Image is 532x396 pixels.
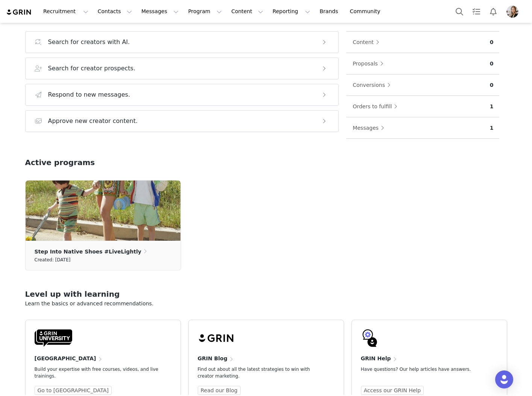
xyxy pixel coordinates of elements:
h3: Search for creators with AI. [48,38,130,47]
a: Community [346,3,388,20]
img: GRIN-help-icon.svg [361,329,379,347]
a: Access our GRIN Help [361,386,424,395]
button: Messages [137,3,183,20]
button: Orders to fulfill [352,100,401,112]
h3: Approve new creator content. [48,117,138,126]
button: Content [352,36,383,48]
h3: Search for creator prospects. [48,64,136,73]
button: Proposals [352,58,387,70]
p: Find out about all the latest strategies to win with creator marketing. [198,366,323,379]
a: Tasks [468,3,485,20]
h2: Active programs [25,157,95,168]
a: Read our Blog [198,386,241,395]
img: GRIN-University-Logo-Black.svg [35,329,72,347]
button: Recruitment [39,3,93,20]
button: Notifications [485,3,502,20]
p: 0 [490,38,494,46]
button: Content [227,3,268,20]
button: Conversions [352,79,394,91]
button: Contacts [93,3,136,20]
h3: Respond to new messages. [48,90,130,99]
div: Open Intercom Messenger [495,370,513,388]
p: 1 [490,124,494,132]
p: Learn the basics or advanced recommendations. [25,300,507,308]
small: Created: [DATE] [35,256,71,264]
button: Approve new creator content. [25,110,339,132]
h2: Level up with learning [25,288,507,300]
h4: [GEOGRAPHIC_DATA] [35,355,96,363]
button: Respond to new messages. [25,84,339,106]
button: Reporting [268,3,315,20]
button: Search for creators with AI. [25,31,339,53]
button: Profile [502,6,526,18]
img: 8fc4e356-4e52-446e-acad-651d15d15471.jpg [26,181,180,241]
h4: GRIN Help [361,355,391,363]
p: 0 [490,81,494,89]
p: Have questions? Our help articles have answers. [361,366,486,373]
img: grin logo [6,9,32,16]
p: 1 [490,103,494,111]
button: Messages [352,122,388,134]
button: Search for creator prospects. [25,58,339,79]
p: Build your expertise with free courses, videos, and live trainings. [35,366,159,379]
p: Step Into Native Shoes #LiveLightly [35,247,141,256]
img: 175958f9-8a62-4630-ad12-f9da9ab25e92.jpeg [506,6,518,18]
button: Program [183,3,226,20]
a: Brands [315,3,345,20]
p: 0 [490,60,494,68]
img: grin-logo-black.svg [198,329,235,347]
h4: GRIN Blog [198,355,227,363]
button: Search [451,3,468,20]
a: Go to [GEOGRAPHIC_DATA] [35,386,112,395]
